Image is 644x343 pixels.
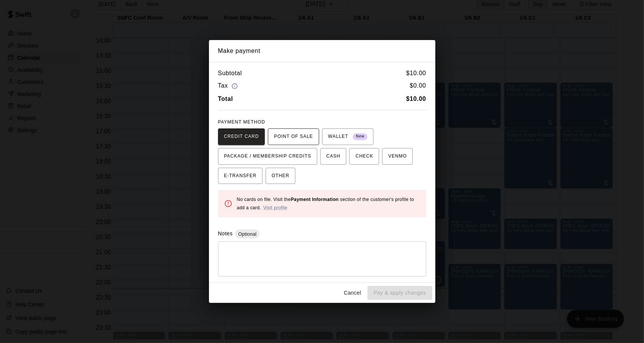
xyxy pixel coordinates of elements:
button: VENMO [382,148,413,165]
span: OTHER [272,170,289,182]
span: VENMO [388,150,407,162]
span: CHECK [355,150,373,162]
button: WALLET New [322,128,374,145]
b: $ 10.00 [406,96,426,102]
button: E-TRANSFER [218,168,263,184]
label: Notes [218,230,233,236]
h6: $ 0.00 [410,81,426,91]
button: CHECK [349,148,379,165]
button: CREDIT CARD [218,128,265,145]
span: Optional [235,231,259,237]
span: PAYMENT METHOD [218,119,265,125]
b: Total [218,96,233,102]
button: PACKAGE / MEMBERSHIP CREDITS [218,148,318,165]
h2: Make payment [209,40,435,62]
span: E-TRANSFER [224,170,257,182]
a: Visit profile [263,205,287,210]
h6: $ 10.00 [406,68,426,78]
button: Cancel [340,286,364,300]
span: New [353,131,367,142]
button: OTHER [266,168,295,184]
span: WALLET [328,131,368,143]
span: PACKAGE / MEMBERSHIP CREDITS [224,150,312,162]
span: CREDIT CARD [224,131,259,143]
b: Payment Information [291,197,339,202]
span: CASH [326,150,340,162]
span: No cards on file. Visit the section of the customer's profile to add a card. [237,197,414,210]
h6: Subtotal [218,68,242,78]
h6: Tax [218,81,240,91]
button: CASH [320,148,346,165]
span: POINT OF SALE [274,131,313,143]
button: POINT OF SALE [268,128,319,145]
